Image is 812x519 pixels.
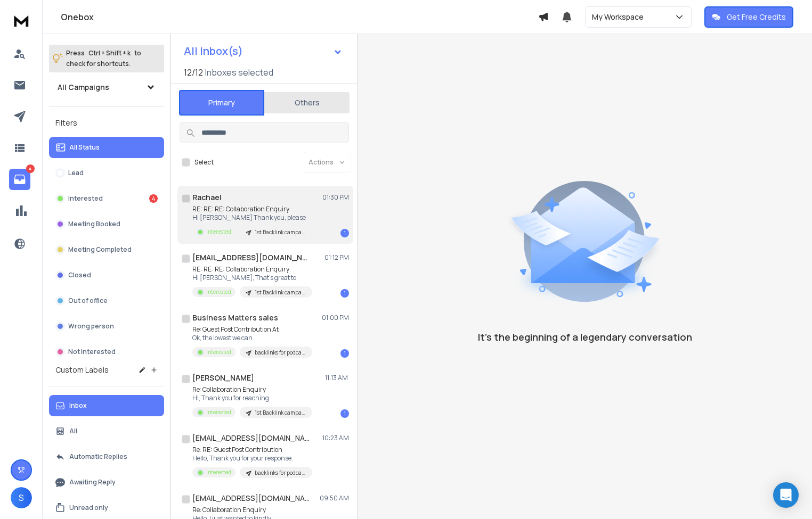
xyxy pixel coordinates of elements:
[192,274,312,282] p: Hi [PERSON_NAME], That’s great to
[192,454,312,463] p: Hello, Thank you for your response.
[255,289,306,296] p: 1st Backlink campaign
[192,394,312,402] p: Hi, Thank you for reaching
[727,12,786,22] p: Get Free Credits
[322,314,349,322] p: 01:00 PM
[49,265,164,286] button: Closed
[55,365,109,375] h3: Custom Labels
[49,446,164,467] button: Automatic Replies
[49,213,164,235] button: Meeting Booked
[192,192,222,203] h1: Rachael
[49,290,164,311] button: Out of office
[206,228,231,236] p: Interested
[68,296,108,305] p: Out of office
[340,409,349,418] div: 1
[340,229,349,237] div: 1
[205,66,273,79] h3: Inboxes selected
[206,468,231,476] p: Interested
[49,137,164,158] button: All Status
[49,188,164,209] button: Interested4
[192,446,312,454] p: Re: RE: Guest Post Contribution
[192,373,254,383] h1: [PERSON_NAME]
[194,158,214,167] label: Select
[704,6,793,28] button: Get Free Credits
[68,169,84,177] p: Lead
[11,487,32,508] button: S
[264,91,350,114] button: Others
[69,401,87,410] p: Inbox
[255,349,306,357] p: backlinks for podcasts
[69,478,116,487] p: Awaiting Reply
[66,48,141,69] p: Press to check for shortcuts.
[68,348,116,356] p: Not Interested
[68,194,103,203] p: Interested
[49,421,164,442] button: All
[149,194,158,203] div: 4
[175,40,351,62] button: All Inbox(s)
[192,252,310,263] h1: [EMAIL_ADDRESS][DOMAIN_NAME]
[340,349,349,358] div: 1
[192,385,312,394] p: Re: Collaboration Enquiry
[192,325,312,334] p: Re: Guest Post Contribution At
[592,12,648,22] p: My Workspace
[68,322,114,331] p: Wrong person
[68,220,120,228] p: Meeting Booked
[49,116,164,130] h3: Filters
[320,494,349,502] p: 09:50 AM
[192,493,310,504] h1: [EMAIL_ADDRESS][DOMAIN_NAME]
[340,289,349,298] div: 1
[184,46,243,56] h1: All Inbox(s)
[49,162,164,184] button: Lead
[49,239,164,260] button: Meeting Completed
[61,11,538,23] h1: Onebox
[49,395,164,416] button: Inbox
[69,504,108,512] p: Unread only
[11,11,32,30] img: logo
[322,434,349,442] p: 10:23 AM
[49,77,164,98] button: All Campaigns
[179,90,264,116] button: Primary
[49,316,164,337] button: Wrong person
[192,334,312,342] p: Ok, the lowest we can
[255,409,306,417] p: 1st Backlink campaign
[192,213,312,222] p: Hi [PERSON_NAME] Thank you, please
[192,433,310,443] h1: [EMAIL_ADDRESS][DOMAIN_NAME]
[49,341,164,363] button: Not Interested
[325,374,349,382] p: 11:13 AM
[192,506,312,514] p: Re: Collaboration Enquiry
[184,66,203,79] span: 12 / 12
[192,205,312,213] p: RE: RE: RE: Collaboration Enquiry
[206,408,231,416] p: Interested
[324,253,349,262] p: 01:12 PM
[255,469,306,477] p: backlinks for podcasts
[58,82,109,93] h1: All Campaigns
[206,288,231,296] p: Interested
[192,312,278,323] h1: Business Matters sales
[255,228,306,236] p: 1st Backlink campaign
[206,348,231,356] p: Interested
[478,329,692,344] p: It’s the beginning of a legendary conversation
[322,193,349,202] p: 01:30 PM
[773,482,799,508] div: Open Intercom Messenger
[26,164,35,173] p: 4
[49,472,164,493] button: Awaiting Reply
[68,245,132,254] p: Meeting Completed
[68,271,91,279] p: Closed
[192,265,312,274] p: RE: RE: RE: Collaboration Enquiry
[49,497,164,518] button: Unread only
[69,452,127,461] p: Automatic Replies
[87,47,132,59] span: Ctrl + Shift + k
[9,169,30,190] a: 4
[69,143,100,152] p: All Status
[69,427,77,435] p: All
